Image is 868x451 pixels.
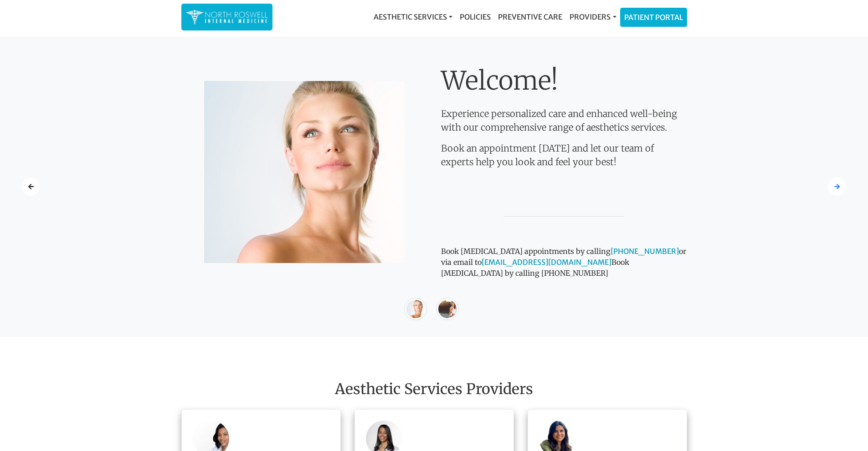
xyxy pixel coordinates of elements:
[204,81,405,263] img: Image Description
[181,380,687,398] h2: Aesthetic Services Providers
[456,8,494,26] a: Policies
[441,107,687,134] p: Experience personalized care and enhanced well-being with our comprehensive range of aesthetics s...
[482,258,611,267] a: [EMAIL_ADDRESS][DOMAIN_NAME]
[611,247,679,256] a: [PHONE_NUMBER]
[186,8,268,26] img: North Roswell Internal Medicine
[566,8,620,26] a: Providers
[441,66,687,279] div: Book [MEDICAL_DATA] appointments by calling or via email to Book [MEDICAL_DATA] by calling [PHONE...
[441,142,687,169] p: Book an appointment [DATE] and let our team of experts help you look and feel your best!
[441,66,687,96] h1: Welcome!
[621,8,687,26] a: Patient Portal
[494,8,566,26] a: Preventive Care
[370,8,456,26] a: Aesthetic Services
